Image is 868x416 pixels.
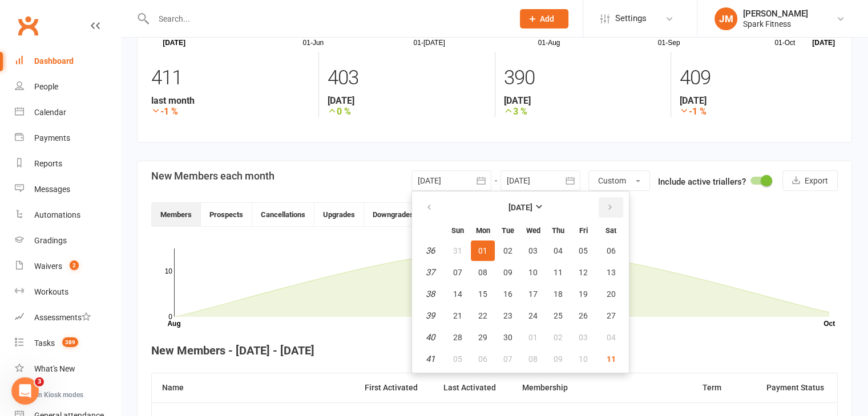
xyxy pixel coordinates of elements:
[364,203,423,226] button: Downgrades
[11,377,39,405] iframe: Intercom live chat
[496,327,520,348] button: 30
[478,333,487,342] span: 29
[571,305,595,326] button: 26
[554,289,563,299] span: 18
[34,159,62,168] div: Reports
[521,262,545,283] button: 10
[528,333,538,342] span: 01
[34,82,58,91] div: People
[446,349,470,369] button: 05
[15,74,120,100] a: People
[546,284,570,304] button: 18
[446,284,470,304] button: 14
[571,240,595,261] button: 05
[446,240,470,261] button: 31
[528,246,538,255] span: 03
[579,226,588,235] small: Friday
[34,262,62,271] div: Waivers
[426,246,435,256] em: 36
[496,305,520,326] button: 23
[714,7,737,30] div: JM
[433,373,512,402] th: Last Activated
[478,246,487,255] span: 01
[471,349,495,369] button: 06
[252,203,314,226] button: Cancellations
[503,333,512,342] span: 30
[607,246,616,255] span: 06
[328,95,486,106] strong: [DATE]
[453,289,462,299] span: 14
[35,377,44,386] span: 3
[314,203,364,226] button: Upgrades
[15,100,120,125] a: Calendar
[607,289,616,299] span: 20
[15,202,120,228] a: Automations
[476,226,490,235] small: Monday
[478,354,487,364] span: 06
[478,311,487,320] span: 22
[496,262,520,283] button: 09
[753,373,837,402] th: Payment Status
[504,106,662,117] strong: 3 %
[615,6,647,31] span: Settings
[496,349,520,369] button: 07
[692,373,753,402] th: Term
[14,11,42,40] a: Clubworx
[528,354,538,364] span: 08
[540,14,554,23] span: Add
[328,106,486,117] strong: 0 %
[552,226,564,235] small: Thursday
[596,262,625,283] button: 13
[152,203,201,226] button: Members
[528,311,538,320] span: 24
[571,349,595,369] button: 10
[579,354,588,364] span: 10
[471,240,495,261] button: 01
[607,354,616,364] span: 11
[451,226,464,235] small: Sunday
[504,95,662,106] strong: [DATE]
[680,95,838,106] strong: [DATE]
[15,279,120,305] a: Workouts
[743,19,808,29] div: Spark Fitness
[453,268,462,277] span: 07
[596,349,625,369] button: 11
[34,236,67,245] div: Gradings
[554,354,563,364] span: 09
[579,268,588,277] span: 12
[34,364,75,373] div: What's New
[504,61,662,95] div: 390
[588,170,650,191] button: Custom
[15,177,120,202] a: Messages
[579,289,588,299] span: 19
[508,203,532,212] strong: [DATE]
[521,284,545,304] button: 17
[150,11,505,27] input: Search...
[658,175,746,189] label: Include active triallers?
[554,246,563,255] span: 04
[554,268,563,277] span: 11
[151,170,274,182] h3: New Members each month
[596,327,625,348] button: 04
[503,354,512,364] span: 07
[680,106,838,117] strong: -1 %
[743,9,808,19] div: [PERSON_NAME]
[15,125,120,151] a: Payments
[15,228,120,254] a: Gradings
[151,95,310,106] strong: last month
[453,354,462,364] span: 05
[546,262,570,283] button: 11
[782,170,838,191] button: Export
[34,210,80,219] div: Automations
[502,226,514,235] small: Tuesday
[34,313,91,322] div: Assessments
[15,254,120,279] a: Waivers 2
[426,311,435,321] em: 39
[512,373,692,402] th: Membership
[152,373,354,402] th: Name
[571,262,595,283] button: 12
[15,151,120,177] a: Reports
[607,268,616,277] span: 13
[15,305,120,331] a: Assessments
[426,332,435,342] em: 40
